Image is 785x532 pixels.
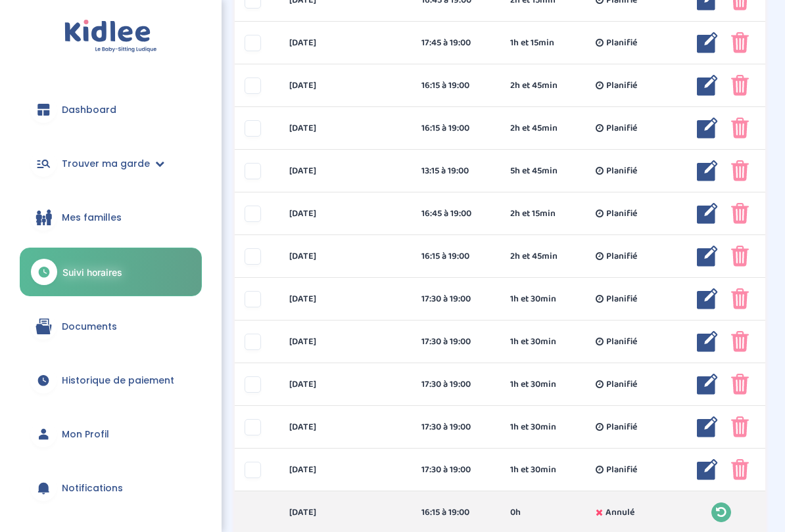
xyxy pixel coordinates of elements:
[731,374,749,395] img: poubelle_rose.png
[62,265,122,279] span: Suivi horaires
[510,463,556,477] span: 1h et 30min
[62,428,109,441] span: Mon Profil
[279,335,412,349] div: [DATE]
[510,79,558,93] span: 2h et 45min
[62,374,174,388] span: Historique de paiement
[510,335,556,349] span: 1h et 30min
[731,459,749,480] img: poubelle_rose.png
[279,420,412,434] div: [DATE]
[697,416,718,437] img: modifier_bleu.png
[606,506,634,520] span: Annulé
[510,250,558,263] span: 2h et 45min
[20,194,202,241] a: Mes familles
[510,506,521,520] span: 0h
[279,463,412,477] div: [DATE]
[510,292,556,306] span: 1h et 30min
[606,292,637,306] span: Planifié
[697,246,718,267] img: modifier_bleu.png
[421,335,490,349] div: 17:30 à 19:00
[421,420,490,434] div: 17:30 à 19:00
[421,378,490,391] div: 17:30 à 19:00
[731,118,749,139] img: poubelle_rose.png
[510,378,556,391] span: 1h et 30min
[279,250,412,263] div: [DATE]
[731,160,749,181] img: poubelle_rose.png
[62,481,123,495] span: Notifications
[20,357,202,404] a: Historique de paiement
[20,140,202,187] a: Trouver ma garde
[606,79,637,93] span: Planifié
[421,122,490,135] div: 16:15 à 19:00
[20,303,202,350] a: Documents
[731,246,749,267] img: poubelle_rose.png
[606,122,637,135] span: Planifié
[510,122,558,135] span: 2h et 45min
[606,207,637,221] span: Planifié
[279,36,412,50] div: [DATE]
[510,36,554,50] span: 1h et 15min
[421,506,490,520] div: 16:15 à 19:00
[64,20,157,53] img: logo.svg
[731,288,749,309] img: poubelle_rose.png
[697,288,718,309] img: modifier_bleu.png
[731,416,749,437] img: poubelle_rose.png
[279,79,412,93] div: [DATE]
[279,292,412,306] div: [DATE]
[606,335,637,349] span: Planifié
[62,320,117,334] span: Documents
[731,203,749,224] img: poubelle_rose.png
[606,250,637,263] span: Planifié
[697,374,718,395] img: modifier_bleu.png
[279,207,412,221] div: [DATE]
[279,378,412,391] div: [DATE]
[279,506,412,520] div: [DATE]
[421,79,490,93] div: 16:15 à 19:00
[697,203,718,224] img: modifier_bleu.png
[731,32,749,53] img: poubelle_rose.png
[697,459,718,480] img: modifier_bleu.png
[20,464,202,512] a: Notifications
[62,211,122,225] span: Mes familles
[279,122,412,135] div: [DATE]
[20,248,202,296] a: Suivi horaires
[421,207,490,221] div: 16:45 à 19:00
[697,160,718,181] img: modifier_bleu.png
[606,378,637,391] span: Planifié
[510,207,556,221] span: 2h et 15min
[62,157,150,171] span: Trouver ma garde
[697,331,718,352] img: modifier_bleu.png
[697,118,718,139] img: modifier_bleu.png
[606,420,637,434] span: Planifié
[421,250,490,263] div: 16:15 à 19:00
[606,36,637,50] span: Planifié
[20,410,202,458] a: Mon Profil
[421,292,490,306] div: 17:30 à 19:00
[20,86,202,133] a: Dashboard
[510,164,558,178] span: 5h et 45min
[697,32,718,53] img: modifier_bleu.png
[697,75,718,96] img: modifier_bleu.png
[606,463,637,477] span: Planifié
[606,164,637,178] span: Planifié
[510,420,556,434] span: 1h et 30min
[421,36,490,50] div: 17:45 à 19:00
[279,164,412,178] div: [DATE]
[731,331,749,352] img: poubelle_rose.png
[62,103,116,117] span: Dashboard
[731,75,749,96] img: poubelle_rose.png
[421,463,490,477] div: 17:30 à 19:00
[421,164,490,178] div: 13:15 à 19:00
